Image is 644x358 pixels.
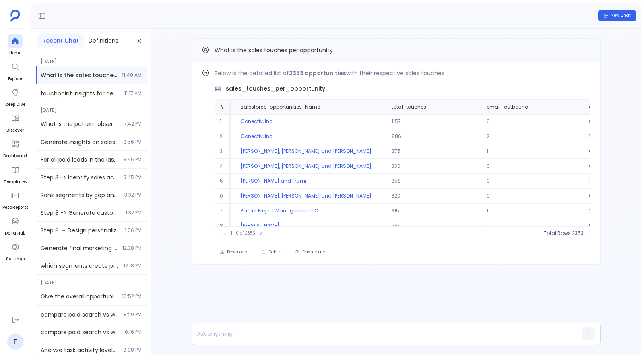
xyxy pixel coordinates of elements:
a: Dashboard [3,137,27,159]
span: Rank segments by gap and provide comprehensive analysis. Rank segments by gap score (highest gap ... [41,191,120,199]
td: 5 [215,174,231,189]
span: 12:18 PM [124,263,142,269]
td: [PERSON_NAME], [PERSON_NAME] and [PERSON_NAME] [231,159,382,174]
span: sales_touches_per_opportunity [226,84,325,93]
button: Recent Chat [37,33,84,48]
span: 1-10 of 2353 [231,230,255,237]
span: total_touches [392,104,426,110]
span: Dashboard [302,249,326,255]
span: Step 8 → Design personalized customer success outreach sequence with account-specific talking poi... [41,226,120,235]
span: Generate insights on sales activities role in paid lead conversion. Summarize the relationship be... [41,138,119,146]
p: Below is the detailed list of with their respective sales touches. [215,68,590,78]
span: Delete [268,249,281,255]
span: [DATE] [36,275,147,286]
span: 2353 [572,230,584,237]
td: 1 [477,204,579,218]
span: What is the sales touches per opportunity [215,46,333,54]
span: 12:38 PM [122,245,142,251]
td: 0 [477,114,579,129]
td: 375 [382,144,477,159]
span: salesforce_opportunities_Name [241,104,320,110]
span: 8:16 PM [125,329,142,335]
span: [DATE] [36,102,147,113]
span: which segments create pipeline fast but close slow, rank by gap [41,262,119,270]
a: Templates [4,163,27,185]
button: Delete [256,247,287,258]
span: 10:52 PM [122,293,142,300]
span: touchpoint insights for deals closed in last 2 years [41,89,120,97]
button: New Chat [598,10,636,21]
a: Explore [8,60,23,82]
strong: 2353 opportunities [289,69,346,77]
td: 1157 [382,114,477,129]
span: compare paid search vs webinars for lead-to-opportunity conversion, include confidence [41,311,119,319]
span: 3:45 PM [124,174,142,181]
span: Explore [8,76,23,82]
button: Download [215,247,253,258]
a: Home [8,34,23,56]
span: compare paid search vs webinars for lead-to-opportunity conversion, include confidence [41,328,120,336]
span: Dashboard [3,153,27,159]
td: 330 [382,159,477,174]
span: [DATE] [36,53,147,65]
td: Conectiv, Inc [231,114,382,129]
td: Conectiv, Inc [231,129,382,144]
span: email_unknown [589,104,629,110]
td: 320 [382,189,477,204]
td: 1 [477,144,579,159]
td: 4 [215,159,231,174]
span: What is the sales touches per opportunity [41,71,117,79]
a: Data Hub [5,214,25,237]
td: 315 [382,204,477,218]
td: [PERSON_NAME], [PERSON_NAME] and [PERSON_NAME] [231,144,382,159]
span: Step 3 -> Identify sales activities associated with the converted paid lead opportunities from St... [41,173,119,181]
a: Discover [6,111,24,134]
span: 8:08 PM [123,347,142,353]
span: 11:40 AM [122,72,142,78]
td: 2 [215,129,231,144]
td: 7 [215,204,231,218]
a: Deep Dive [5,85,25,108]
td: [PERSON_NAME] and Frami [231,174,382,189]
span: Settings [6,256,25,262]
span: 1:32 PM [126,210,142,216]
td: [PERSON_NAME], [PERSON_NAME] and [PERSON_NAME] [231,189,382,204]
td: 8 [215,218,231,233]
img: petavue logo [10,10,20,22]
a: Settings [6,240,25,262]
td: 0 [477,159,579,174]
td: 3 [215,144,231,159]
span: email_outbound [487,104,528,110]
span: # [220,103,224,110]
span: 7:42 PM [124,121,142,127]
span: Templates [4,179,27,185]
td: 0 [477,174,579,189]
span: Home [8,50,23,56]
button: Dashboard [290,247,331,258]
span: 1:06 PM [125,227,142,234]
span: Download [227,249,248,255]
span: Data Hub [5,230,25,237]
td: 2 [477,129,579,144]
span: For all paid leads in the last 90 days who converted to opportunities, did sales activities play ... [41,156,119,164]
span: Generate final marketing channel performance report with recommendations. Create comprehensive re... [41,244,118,252]
span: Deep Dive [5,101,25,108]
span: Analyze task activity levels for enterprise accounts from Step 1 within the last 100 days Query s... [41,346,118,354]
span: PetaReports [2,204,28,211]
a: PetaReports [2,188,28,211]
td: 295 [382,218,477,233]
span: Give the overall opportunity summary [41,292,117,300]
span: Step 8 -> Generate customer success outreach sequence recommendations based on risk profiles and ... [41,209,121,217]
span: What is the pattern observed in the number of opportunities month over month [41,120,119,128]
td: Perfect Project Management LLC [231,204,382,218]
td: 6 [215,189,231,204]
td: 0 [477,189,579,204]
span: 8:20 PM [124,311,142,318]
td: 886 [382,129,477,144]
td: 0 [477,218,579,233]
span: 3:46 PM [124,156,142,163]
span: New Chat [611,13,631,19]
span: 3:56 PM [124,139,142,145]
td: 358 [382,174,477,189]
span: 11:17 AM [124,90,142,97]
